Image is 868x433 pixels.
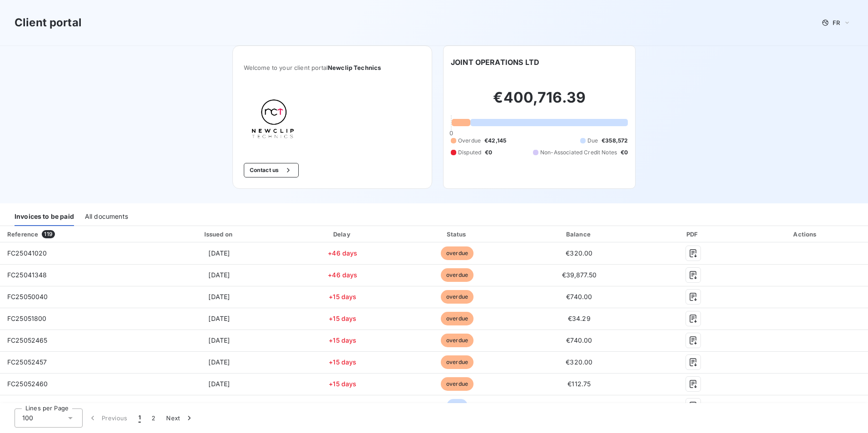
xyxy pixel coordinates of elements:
span: Overdue [458,137,481,145]
span: [DATE] [208,293,230,300]
span: overdue [441,355,473,369]
span: FC25052465 [7,336,48,344]
span: +15 days [329,380,356,388]
div: Issued on [153,230,285,239]
span: [DATE] [208,336,230,344]
span: FC25060109 [7,402,47,409]
span: overdue [441,246,473,260]
span: €39,877.50 [562,271,597,279]
span: 119 [42,230,54,238]
span: FR [833,19,840,26]
span: Newclip Technics [328,64,381,71]
span: €34.29 [568,315,591,322]
span: [DATE] [208,271,230,279]
h6: JOINT OPERATIONS LTD [451,57,539,68]
span: [DATE] [208,402,230,409]
span: overdue [441,334,473,347]
span: €10,440.00 [562,402,597,409]
div: Invoices to be paid [15,207,74,226]
button: 1 [133,408,146,428]
span: €112.75 [567,380,591,388]
span: +15 days [329,315,356,322]
span: €740.00 [566,293,592,300]
button: Next [161,408,199,428]
span: €42,145 [484,137,506,145]
span: overdue [441,268,473,282]
span: +15 days [329,358,356,366]
span: [DATE] [208,315,230,322]
span: Welcome to your client portal [244,64,421,71]
button: 2 [146,408,161,428]
span: €740.00 [566,336,592,344]
span: FC25051800 [7,315,47,322]
h3: Client portal [15,15,82,31]
span: FC25050040 [7,293,48,300]
span: €320.00 [566,358,592,366]
span: overdue [441,290,473,304]
span: Disputed [458,148,481,157]
span: 0 [449,129,453,137]
span: 1 [138,413,141,423]
span: +46 days [328,271,357,279]
div: Actions [745,230,866,239]
span: overdue [441,377,473,391]
img: Company logo [244,93,302,148]
span: FC25041020 [7,249,47,257]
div: PDF [645,230,742,239]
span: FC25052457 [7,358,47,366]
span: Non-Associated Credit Notes [540,148,617,157]
span: FC25041348 [7,271,47,279]
div: All documents [85,207,128,226]
span: [DATE] [208,358,230,366]
span: +15 days [329,293,356,300]
span: FC25052460 [7,380,48,388]
button: Previous [83,408,133,428]
span: Due [587,137,598,145]
div: Balance [518,230,641,239]
span: due [447,399,467,413]
div: Status [400,230,513,239]
span: [DATE] [208,380,230,388]
span: 100 [22,413,33,423]
div: Reference [7,231,38,238]
button: Contact us [244,163,299,177]
span: €0 [621,148,628,157]
span: €358,572 [602,137,628,145]
span: €320.00 [566,249,592,257]
span: [DATE] [208,249,230,257]
span: +15 days [329,336,356,344]
div: Delay [288,230,397,239]
span: €0 [485,148,492,157]
span: overdue [441,312,473,325]
span: +46 days [328,249,357,257]
h2: €400,716.39 [451,89,628,116]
